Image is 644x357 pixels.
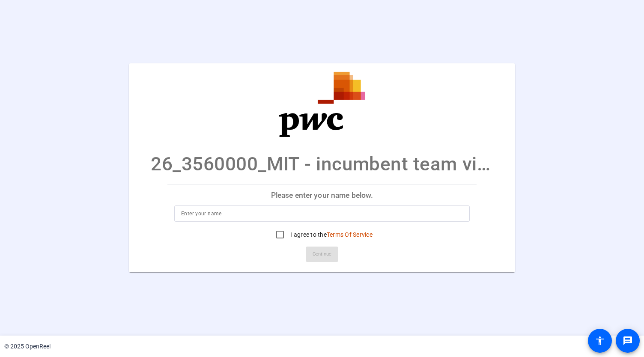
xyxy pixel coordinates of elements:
[151,150,493,178] p: 26_3560000_MIT - incumbent team video
[289,230,373,239] label: I agree to the
[623,336,633,346] mat-icon: message
[181,208,463,219] input: Enter your name
[167,185,477,205] p: Please enter your name below.
[4,342,51,351] div: © 2025 OpenReel
[327,231,373,238] a: Terms Of Service
[595,336,605,346] mat-icon: accessibility
[279,72,365,137] img: company-logo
